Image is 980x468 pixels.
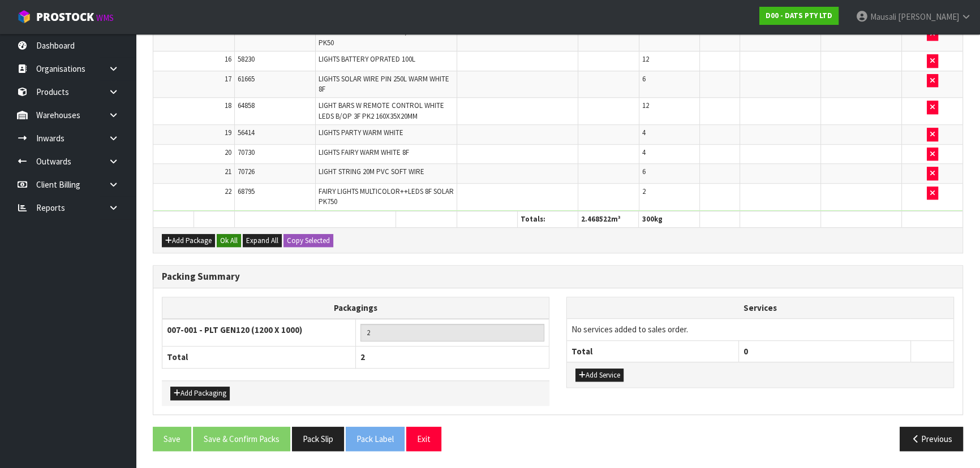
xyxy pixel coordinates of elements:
[319,187,454,206] span: FAIRY LIGHTS MULTICOLOR++LEDS 8F SOLAR PK750
[870,11,896,22] span: Mausali
[319,54,415,64] span: LIGHTS BATTERY OPRATED 100L
[642,187,646,196] span: 2
[170,387,230,400] button: Add Packaging
[759,7,839,25] a: D00 - DATS PTY LTD
[238,128,255,137] span: 56414
[743,346,748,357] span: 0
[642,148,646,157] span: 4
[900,427,963,451] button: Previous
[639,211,699,227] th: kg
[642,167,646,176] span: 6
[162,346,356,368] th: Total
[17,10,31,24] img: cube-alt.png
[225,148,231,157] span: 20
[406,427,441,451] button: Exit
[36,10,94,24] span: ProStock
[581,214,611,224] span: 2.468522
[96,12,114,23] small: WMS
[238,74,255,84] span: 61665
[225,187,231,196] span: 22
[642,54,649,64] span: 12
[567,319,953,340] td: No services added to sales order.
[283,234,333,248] button: Copy Selected
[162,297,549,319] th: Packagings
[238,167,255,176] span: 70726
[167,324,302,335] strong: 007-001 - PLT GEN120 (1200 X 1000)
[766,11,832,20] strong: D00 - DATS PTY LTD
[575,369,624,382] button: Add Service
[642,101,649,110] span: 12
[217,234,241,248] button: Ok All
[153,427,191,451] button: Save
[292,427,344,451] button: Pack Slip
[225,101,231,110] span: 18
[567,340,739,362] th: Total
[162,234,215,248] button: Add Package
[319,74,449,94] span: LIGHTS SOLAR WIRE PIN 250L WARM WHITE 8F
[319,101,444,120] span: LIGHT BARS W REMOTE CONTROL WHITE LEDS B/OP 3F PK2 160X35X20MM
[642,214,654,224] span: 300
[225,128,231,137] span: 19
[642,128,646,137] span: 4
[642,74,646,84] span: 6
[162,271,954,282] h3: Packing Summary
[238,148,255,157] span: 70730
[238,54,255,64] span: 58230
[225,167,231,176] span: 21
[319,167,424,176] span: LIGHT STRING 20M PVC SOFT WIRE
[246,236,278,245] span: Expand All
[243,234,282,248] button: Expand All
[319,148,409,157] span: LIGHTS FAIRY WARM WHITE 8F
[346,427,405,451] button: Pack Label
[319,128,403,137] span: LIGHTS PARTY WARM WHITE
[578,211,639,227] th: m³
[193,427,290,451] button: Save & Confirm Packs
[898,11,959,22] span: [PERSON_NAME]
[238,101,255,110] span: 64858
[517,211,578,227] th: Totals:
[360,352,365,362] span: 2
[225,54,231,64] span: 16
[225,74,231,84] span: 17
[567,297,953,319] th: Services
[238,187,255,196] span: 68795
[319,27,438,47] span: LIGHTS FAIRY RGB SYNC BOP/USB DUAL PK50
